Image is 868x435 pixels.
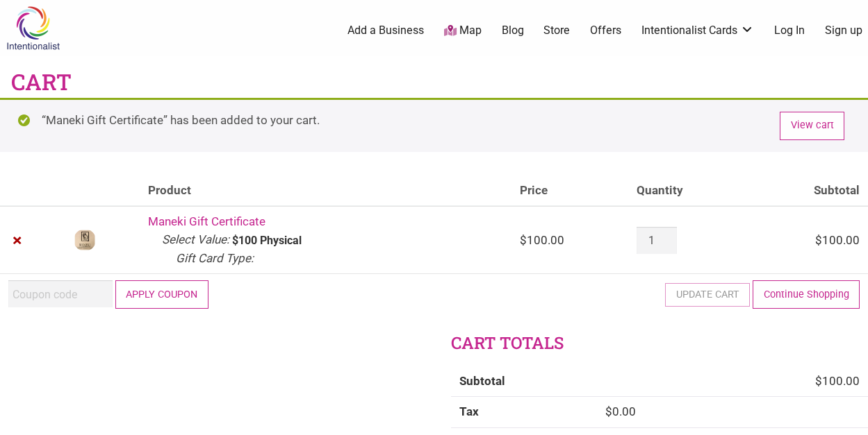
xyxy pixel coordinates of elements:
input: Coupon code [8,280,113,307]
a: Add a Business [347,23,424,38]
p: $100 [232,235,257,246]
a: Intentionalist Cards [641,23,754,38]
th: Quantity [628,176,749,207]
p: Physical [260,235,302,246]
a: Map [444,23,482,39]
bdi: 100.00 [520,233,564,247]
a: View cart [780,112,844,140]
th: Subtotal [451,366,597,397]
span: $ [520,233,527,247]
a: Remove Maneki Gift Certificate from cart [8,232,26,250]
img: Maneki Gift Certificate [74,229,96,251]
bdi: 100.00 [815,374,860,388]
span: $ [605,404,612,418]
a: Sign up [825,23,862,38]
th: Product [140,176,511,207]
span: $ [815,374,822,388]
th: Price [511,176,628,207]
input: Product quantity [637,227,677,254]
th: Subtotal [748,176,868,207]
dt: Gift Card Type: [176,250,254,268]
a: Continue Shopping [753,280,860,309]
span: $ [815,233,822,247]
a: Log In [774,23,805,38]
a: Offers [590,23,621,38]
th: Tax [451,396,597,427]
bdi: 0.00 [605,404,636,418]
bdi: 100.00 [815,233,860,247]
a: Maneki Gift Certificate [148,214,265,228]
a: Blog [502,23,524,38]
h1: Cart [11,67,72,98]
button: Apply coupon [115,280,208,309]
dt: Select Value: [162,231,229,249]
button: Update cart [665,283,750,307]
h2: Cart totals [451,332,868,355]
a: Store [543,23,570,38]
